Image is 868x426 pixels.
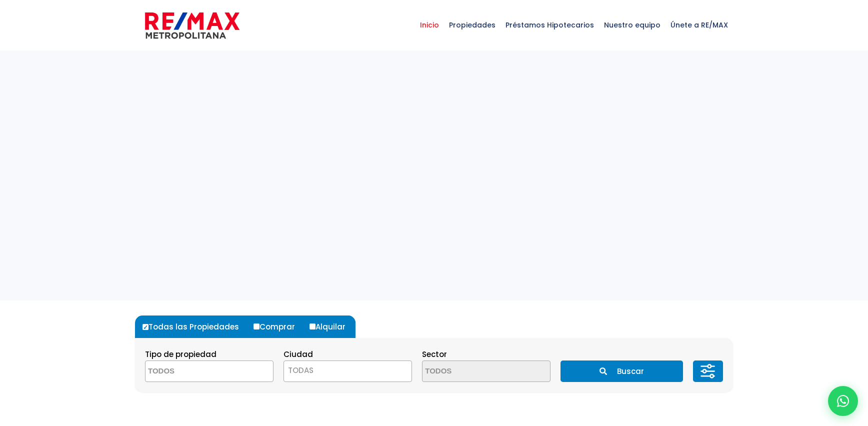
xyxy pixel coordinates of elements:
[560,360,682,382] button: Buscar
[422,361,519,382] textarea: Search
[283,360,412,382] span: TODAS
[444,10,500,40] span: Propiedades
[140,315,249,338] label: Todas las Propiedades
[288,365,313,375] span: TODAS
[599,10,665,40] span: Nuestro equipo
[253,323,259,329] input: Comprar
[309,323,315,329] input: Alquilar
[145,361,242,382] textarea: Search
[284,363,411,377] span: TODAS
[307,315,355,338] label: Alquilar
[500,10,599,40] span: Préstamos Hipotecarios
[145,349,216,359] span: Tipo de propiedad
[251,315,305,338] label: Comprar
[283,349,313,359] span: Ciudad
[665,10,733,40] span: Únete a RE/MAX
[145,10,239,40] img: remax-metropolitana-logo
[422,349,447,359] span: Sector
[142,324,148,330] input: Todas las Propiedades
[415,10,444,40] span: Inicio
